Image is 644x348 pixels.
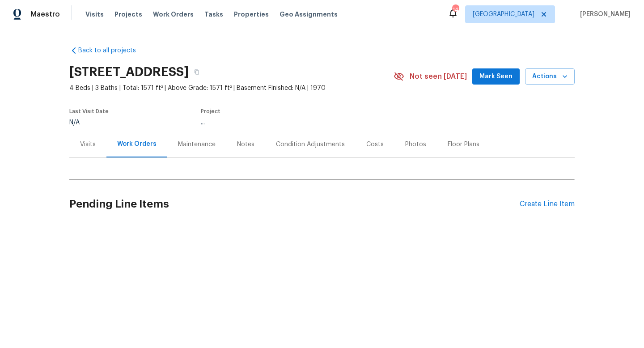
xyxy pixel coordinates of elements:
[405,140,426,149] div: Photos
[69,119,109,126] div: N/A
[532,71,568,82] span: Actions
[280,10,338,19] span: Geo Assignments
[80,140,96,149] div: Visits
[69,183,520,225] h2: Pending Line Items
[114,10,142,19] span: Projects
[85,10,104,19] span: Visits
[576,10,631,19] span: [PERSON_NAME]
[178,140,216,149] div: Maintenance
[520,200,575,208] div: Create Line Item
[69,46,155,55] a: Back to all projects
[472,68,520,85] button: Mark Seen
[452,5,458,14] div: 14
[410,72,467,81] span: Not seen [DATE]
[117,140,157,149] div: Work Orders
[69,109,109,114] span: Last Visit Date
[69,84,394,93] span: 4 Beds | 3 Baths | Total: 1571 ft² | Above Grade: 1571 ft² | Basement Finished: N/A | 1970
[276,140,345,149] div: Condition Adjustments
[30,10,60,19] span: Maestro
[69,68,189,76] h2: [STREET_ADDRESS]
[448,140,479,149] div: Floor Plans
[234,10,269,19] span: Properties
[525,68,575,85] button: Actions
[204,11,223,17] span: Tasks
[201,119,373,126] div: ...
[479,71,513,82] span: Mark Seen
[189,64,205,80] button: Copy Address
[473,10,534,19] span: [GEOGRAPHIC_DATA]
[366,140,384,149] div: Costs
[237,140,254,149] div: Notes
[153,10,194,19] span: Work Orders
[201,109,220,114] span: Project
